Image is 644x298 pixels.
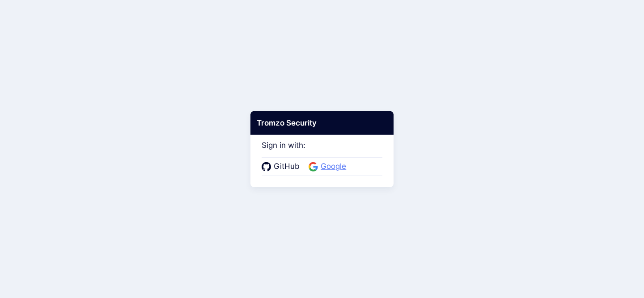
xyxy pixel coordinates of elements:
[309,161,349,172] a: Google
[262,128,382,176] div: Sign in with:
[250,111,394,135] div: Tromzo Security
[271,161,302,172] span: GitHub
[318,161,349,172] span: Google
[262,161,302,172] a: GitHub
